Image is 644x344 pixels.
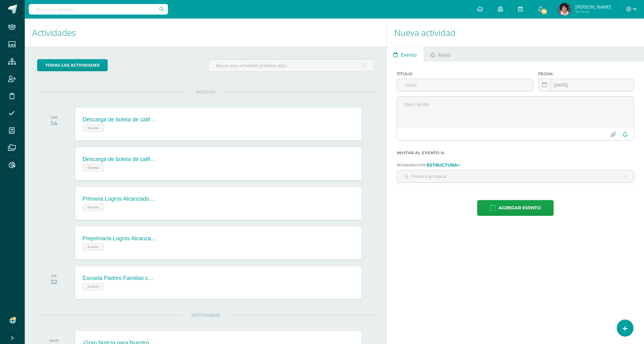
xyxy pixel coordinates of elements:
span: Búsqueda por: [397,163,427,167]
label: Invitar al evento a: [397,150,634,155]
div: VIE [50,274,57,278]
span: Evento [83,204,104,211]
h1: Actividades [32,19,379,47]
span: Mi Perfil [575,9,611,15]
div: JUE [50,115,58,120]
img: 398837418bd67b3dd0aac0558958cc37.png [558,3,571,15]
div: Preprimaria Logros Alcanzados III unidad 2025 [83,235,157,242]
a: Estructura [427,163,460,167]
span: Aviso [438,47,450,62]
input: Fecha de entrega [538,79,634,91]
span: Evento [401,47,417,62]
div: Descarga de boleta de calificaciones preprimaria 2025 [83,156,157,163]
span: [PERSON_NAME] [575,4,611,10]
span: Evento [83,283,104,290]
span: AGOSTO [186,89,225,95]
label: Fecha: [538,72,634,76]
strong: Estructura [427,162,457,168]
a: Aviso [424,47,457,62]
span: Evento [83,124,104,132]
input: Busca una actividad próxima aquí... [208,59,374,72]
a: todas las Actividades [37,59,108,71]
div: Descarga de boleta de calificaciones primaria 2025 [83,116,157,123]
div: 14 [50,120,58,127]
a: Evento [387,47,424,62]
span: SEPTIEMBRE [181,312,230,318]
span: Agregar evento [499,200,541,216]
span: Evento [83,243,104,251]
input: Busca un usuario... [29,4,168,15]
div: Primaria Logros Alcanzados III Unidad 2025 [83,196,157,202]
input: Ej. Primero primaria [397,170,634,182]
span: Evento [83,164,104,172]
label: Título: [397,72,533,76]
div: Escuela Padres Familias con Liderazgo [GEOGRAPHIC_DATA] [83,275,157,281]
input: Título [397,79,533,91]
div: MAR [50,338,58,343]
span: 734 [541,8,547,15]
button: Agregar evento [477,200,554,216]
h1: Nueva actividad [394,19,637,47]
div: 22 [50,278,57,285]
